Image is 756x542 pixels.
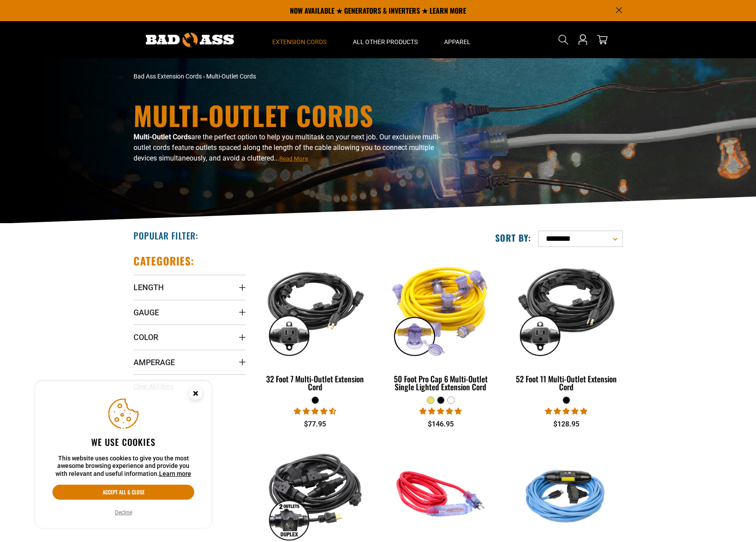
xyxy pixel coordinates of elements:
[385,258,496,360] img: yellow
[133,325,246,349] summary: Color
[272,38,326,46] span: Extension Cords
[294,407,336,415] span: 4.67 stars
[353,38,418,46] span: All Other Products
[133,230,198,241] h2: Popular Filter:
[159,470,191,477] a: Learn more
[259,254,371,396] a: black 32 Foot 7 Multi-Outlet Extension Cord
[112,508,135,517] button: Decline
[419,407,462,415] span: 4.80 stars
[385,375,497,391] div: 50 Foot Pro Cap 6 Multi-Outlet Single Lighted Extension Cord
[260,258,371,360] img: black
[385,419,497,430] div: $146.95
[259,419,371,430] div: $77.95
[259,375,371,391] div: 32 Foot 7 Multi-Outlet Extension Cord
[133,133,191,141] b: Multi-Outlet Cords
[133,133,440,162] span: are the perfect option to help you multitask on your next job. Our exclusive multi-outlet cords f...
[133,72,455,81] nav: breadcrumbs
[510,375,623,391] div: 52 Foot 11 Multi-Outlet Extension Cord
[133,102,455,128] h1: Multi-Outlet Cords
[133,254,194,268] h2: Categories:
[52,455,194,478] p: This website uses cookies to give you the most awesome browsing experience and provide you with r...
[510,419,623,430] div: $128.95
[510,254,623,396] a: black 52 Foot 11 Multi-Outlet Extension Cord
[146,33,234,47] img: Bad Ass Extension Cords
[133,300,246,325] summary: Gauge
[133,73,202,80] a: Bad Ass Extension Cords
[511,258,622,360] img: black
[133,282,164,292] span: Length
[259,21,340,58] summary: Extension Cords
[431,21,484,58] summary: Apparel
[444,38,471,46] span: Apparel
[556,33,571,47] summary: Search
[206,73,256,80] span: Multi-Outlet Cords
[385,254,497,396] a: yellow 50 Foot Pro Cap 6 Multi-Outlet Single Lighted Extension Cord
[52,485,194,500] button: Accept all & close
[279,155,308,162] span: Read More
[133,350,246,374] summary: Amperage
[495,232,531,243] label: Sort by:
[133,332,158,342] span: Color
[203,73,205,80] span: ›
[545,407,587,415] span: 4.95 stars
[133,357,175,367] span: Amperage
[35,381,211,528] aside: Cookie Consent
[133,307,159,318] span: Gauge
[340,21,431,58] summary: All Other Products
[133,275,246,299] summary: Length
[52,436,194,448] h2: We use cookies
